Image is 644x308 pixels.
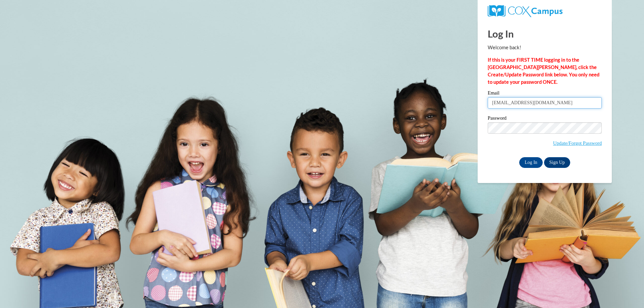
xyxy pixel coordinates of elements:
strong: If this is your FIRST TIME logging in to the [GEOGRAPHIC_DATA][PERSON_NAME], click the Create/Upd... [488,57,599,85]
label: Password [488,116,602,122]
h1: Log In [488,27,602,41]
a: Sign Up [544,157,570,168]
img: COX Campus [488,5,562,17]
a: Update/Forgot Password [553,140,602,146]
a: COX Campus [488,8,562,13]
p: Welcome back! [488,44,602,51]
label: Email [488,90,602,97]
input: Log In [519,157,543,168]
